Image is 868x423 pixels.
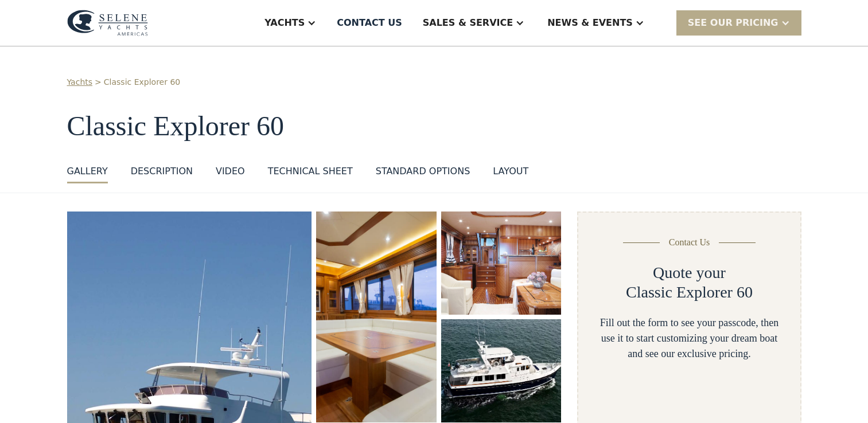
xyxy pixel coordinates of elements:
a: VIDEO [216,164,245,183]
h2: Quote your [653,263,726,283]
a: Yachts [67,76,93,88]
div: Contact US [337,16,402,30]
a: Technical sheet [268,164,353,183]
a: Classic Explorer 60 [104,76,180,88]
h2: Classic Explorer 60 [626,283,753,302]
div: DESCRIPTION [131,164,193,178]
img: logo [67,10,148,36]
h1: Classic Explorer 60 [67,111,801,142]
div: Sales & Service [423,16,513,30]
div: SEE Our Pricing [676,10,801,35]
div: standard options [376,164,470,178]
a: GALLERY [67,164,108,183]
div: Technical sheet [268,164,353,178]
div: > [95,76,102,88]
a: open lightbox [441,211,562,315]
div: Fill out the form to see your passcode, then use it to start customizing your dream boat and see ... [597,315,781,362]
a: layout [493,164,528,183]
div: Yachts [264,16,305,30]
div: Contact Us [669,236,710,249]
div: layout [493,164,528,178]
a: open lightbox [316,211,436,422]
a: standard options [376,164,470,183]
div: News & EVENTS [547,16,633,30]
div: GALLERY [67,164,108,178]
a: open lightbox [441,319,562,422]
div: VIDEO [216,164,245,178]
div: SEE Our Pricing [688,16,779,30]
a: DESCRIPTION [131,164,193,183]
